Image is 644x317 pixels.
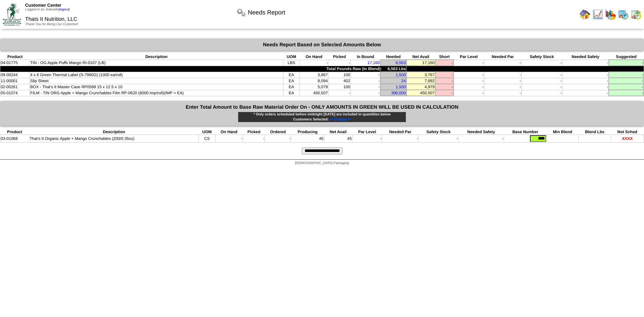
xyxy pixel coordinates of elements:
[367,60,380,65] a: 17,160
[243,135,265,143] td: -
[522,90,562,96] td: -
[300,84,328,90] td: 5,079
[396,85,406,89] a: 1,500
[609,90,644,96] td: -
[328,78,351,84] td: 402
[291,135,324,143] td: 45
[522,60,562,66] td: -
[484,84,522,90] td: -
[611,135,644,143] td: XXXX
[215,129,243,135] th: On Hand
[300,60,328,66] td: -
[238,112,406,122] div: * Only orders scheduled before midnight [DATE] are included in quantities below Customers Selected:
[30,60,283,66] td: TIN - OG Apple Puffs Mango RI-0107 (LB)
[330,117,351,121] span: ⇐ Change ⇐
[3,3,21,25] img: ZoRoCo_Logo(Green%26Foil)%20jpg.webp
[283,90,300,96] td: EA
[328,90,351,96] td: -
[291,129,324,135] th: Producing
[25,3,61,8] span: Customer Center
[236,7,247,18] img: workflow.png
[352,129,382,135] th: Par Level
[547,129,579,135] th: Min Blend
[265,129,291,135] th: Ordered
[609,60,644,66] td: -
[419,135,459,143] td: -
[328,72,351,78] td: 100
[453,54,484,60] th: Par Level
[215,135,243,143] td: -
[562,60,609,66] td: -
[453,60,484,66] td: -
[401,78,406,83] a: 24
[0,72,30,78] td: 09-00244
[25,16,77,22] span: Thats It Nutrition, LLC
[522,84,562,90] td: -
[283,78,300,84] td: EA
[199,129,215,135] th: UOM
[0,78,30,84] td: 11-00001
[419,129,459,135] th: Safety Stock
[283,72,300,78] td: EA
[562,54,609,60] th: Needed Safety
[283,84,300,90] td: EA
[579,129,611,135] th: Blend Lbs
[0,60,30,66] td: 04-01775
[435,60,454,66] td: -
[435,84,454,90] td: -
[300,90,328,96] td: 450,507
[435,90,454,96] td: -
[407,84,435,90] td: 4,979
[382,135,419,143] td: -
[0,135,29,143] td: 03-01068
[504,129,546,135] th: Base Number
[484,54,522,60] th: Needed Par
[25,22,78,26] span: Thank You for Being Our Customer!
[391,91,406,95] a: 300,000
[351,78,380,84] td: -
[484,72,522,78] td: -
[0,84,30,90] td: 02-00261
[407,72,435,78] td: 3,767
[351,72,380,78] td: -
[58,8,70,11] a: (logout)
[300,54,328,60] th: On Hand
[453,90,484,96] td: -
[352,135,382,143] td: -
[300,72,328,78] td: 3,867
[382,129,419,135] th: Needed Par
[0,54,30,60] th: Product
[562,72,609,78] td: -
[248,9,285,16] span: Needs Report
[324,135,352,143] td: 45
[30,72,283,78] td: 4 x 6 Green Thermal Label (S-7990G) (1000 ea/roll)
[609,78,644,84] td: -
[243,129,265,135] th: Picked
[453,84,484,90] td: -
[0,129,29,135] th: Product
[283,54,300,60] th: UOM
[407,54,435,60] th: Net Avail
[29,135,199,143] td: That's It Organic Apple + Mango Crunchables (200/0.35oz)
[199,135,215,143] td: CS
[580,9,590,20] img: home.gif
[329,117,351,121] a: ⇐ Change ⇐
[0,90,30,96] td: 05-01074
[30,78,283,84] td: Slip Sheet
[618,9,629,20] img: calendarprod.gif
[562,78,609,84] td: -
[609,84,644,90] td: -
[453,78,484,84] td: -
[484,60,522,66] td: -
[351,54,380,60] th: In Bound
[459,135,504,143] td: -
[328,60,351,66] td: -
[522,78,562,84] td: -
[609,72,644,78] td: -
[265,135,291,143] td: -
[328,54,351,60] th: Picked
[611,129,644,135] th: Not Sched
[324,129,352,135] th: Net Avail
[380,54,407,60] th: Needed
[295,161,349,165] span: [DEMOGRAPHIC_DATA] Packaging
